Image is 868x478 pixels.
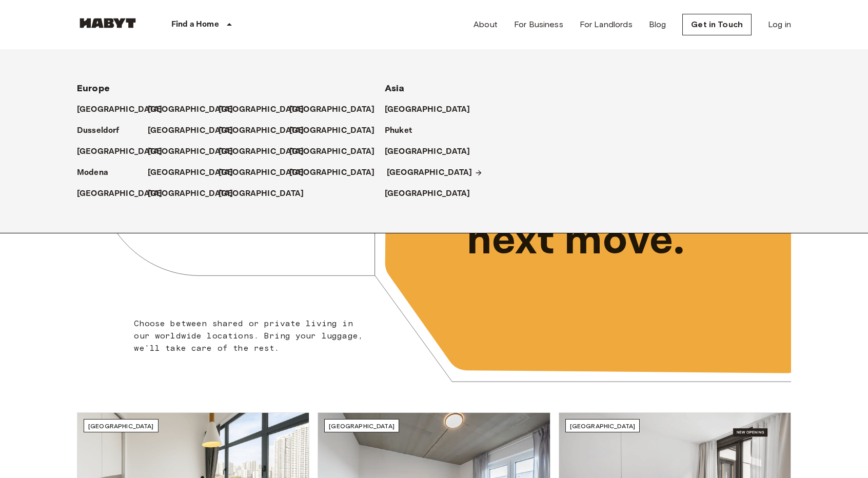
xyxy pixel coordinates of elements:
[77,18,139,28] img: Habyt
[649,18,666,31] a: Blog
[570,422,636,430] span: [GEOGRAPHIC_DATA]
[289,104,375,116] p: [GEOGRAPHIC_DATA]
[514,18,563,31] a: For Business
[682,14,752,35] a: Get in Touch
[148,104,244,116] a: [GEOGRAPHIC_DATA]
[385,83,405,94] span: Asia
[219,188,314,200] a: [GEOGRAPHIC_DATA]
[289,146,385,158] a: [GEOGRAPHIC_DATA]
[171,18,219,31] p: Find a Home
[148,188,244,200] a: [GEOGRAPHIC_DATA]
[88,422,154,430] span: [GEOGRAPHIC_DATA]
[385,125,422,137] a: Phuket
[289,146,375,158] p: [GEOGRAPHIC_DATA]
[289,167,375,179] p: [GEOGRAPHIC_DATA]
[219,167,314,179] a: [GEOGRAPHIC_DATA]
[219,104,314,116] a: [GEOGRAPHIC_DATA]
[219,125,304,137] p: [GEOGRAPHIC_DATA]
[148,188,233,200] p: [GEOGRAPHIC_DATA]
[148,104,233,116] p: [GEOGRAPHIC_DATA]
[134,317,369,354] p: Choose between shared or private living in our worldwide locations. Bring your luggage, we'll tak...
[148,146,233,158] p: [GEOGRAPHIC_DATA]
[768,18,791,31] a: Log in
[219,104,304,116] p: [GEOGRAPHIC_DATA]
[148,125,233,137] p: [GEOGRAPHIC_DATA]
[385,104,481,116] a: [GEOGRAPHIC_DATA]
[385,146,470,158] p: [GEOGRAPHIC_DATA]
[77,83,110,94] span: Europe
[77,167,119,179] a: Modena
[77,188,163,200] p: [GEOGRAPHIC_DATA]
[77,104,173,116] a: [GEOGRAPHIC_DATA]
[77,104,163,116] p: [GEOGRAPHIC_DATA]
[77,167,108,179] p: Modena
[219,188,304,200] p: [GEOGRAPHIC_DATA]
[385,146,481,158] a: [GEOGRAPHIC_DATA]
[289,125,385,137] a: [GEOGRAPHIC_DATA]
[148,125,244,137] a: [GEOGRAPHIC_DATA]
[387,167,483,179] a: [GEOGRAPHIC_DATA]
[77,146,173,158] a: [GEOGRAPHIC_DATA]
[385,188,470,200] p: [GEOGRAPHIC_DATA]
[148,167,244,179] a: [GEOGRAPHIC_DATA]
[77,125,120,137] p: Dusseldorf
[385,104,470,116] p: [GEOGRAPHIC_DATA]
[219,146,304,158] p: [GEOGRAPHIC_DATA]
[219,146,314,158] a: [GEOGRAPHIC_DATA]
[77,125,130,137] a: Dusseldorf
[289,167,385,179] a: [GEOGRAPHIC_DATA]
[219,125,314,137] a: [GEOGRAPHIC_DATA]
[289,125,375,137] p: [GEOGRAPHIC_DATA]
[385,188,481,200] a: [GEOGRAPHIC_DATA]
[219,167,304,179] p: [GEOGRAPHIC_DATA]
[467,163,775,267] p: Unlock your next move.
[387,167,472,179] p: [GEOGRAPHIC_DATA]
[580,18,633,31] a: For Landlords
[385,125,412,137] p: Phuket
[329,422,394,430] span: [GEOGRAPHIC_DATA]
[77,146,163,158] p: [GEOGRAPHIC_DATA]
[148,146,244,158] a: [GEOGRAPHIC_DATA]
[77,188,173,200] a: [GEOGRAPHIC_DATA]
[474,18,498,31] a: About
[289,104,385,116] a: [GEOGRAPHIC_DATA]
[148,167,233,179] p: [GEOGRAPHIC_DATA]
